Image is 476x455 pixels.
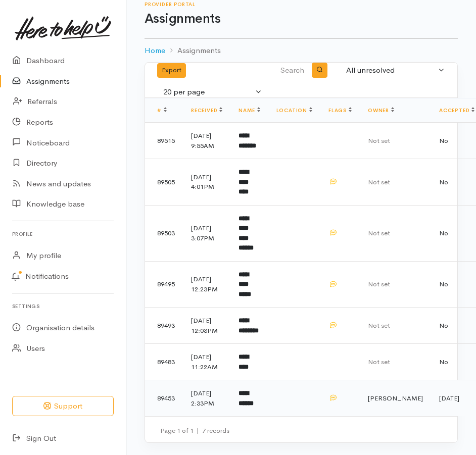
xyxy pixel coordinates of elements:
button: All unresolved [340,61,451,80]
small: Page 1 of 1 7 records [160,426,229,435]
a: Home [145,45,165,57]
td: [DATE] 12:23PM [183,261,230,308]
li: Assignments [165,45,221,57]
td: 89515 [145,123,183,159]
h1: Assignments [145,12,458,26]
td: 89503 [145,205,183,261]
a: Accepted [439,107,474,114]
span: No [439,358,448,366]
td: [DATE] 12:03PM [183,308,230,344]
a: # [157,107,167,114]
span: No [439,321,448,330]
td: 89495 [145,261,183,308]
a: Location [276,107,312,114]
span: Not set [368,280,390,288]
span: Not set [368,136,390,145]
button: Support [12,396,114,417]
td: [DATE] 4:01PM [183,159,230,206]
button: Export [157,63,186,78]
span: No [439,229,448,237]
td: [DATE] 2:33PM [183,380,230,417]
h6: Provider Portal [145,2,458,7]
a: Flags [328,107,352,114]
td: [DATE] 11:22AM [183,344,230,380]
div: All unresolved [346,65,436,76]
div: 20 per page [163,86,253,98]
h6: Settings [12,299,114,313]
span: [PERSON_NAME] [368,394,423,402]
td: [DATE] 9:55AM [183,123,230,159]
span: Not set [368,321,390,330]
span: Not set [368,178,390,186]
time: [DATE] [439,394,459,402]
td: [DATE] 3:07PM [183,205,230,261]
span: | [197,426,199,435]
td: 89505 [145,159,183,206]
td: 89453 [145,380,183,417]
td: 89493 [145,308,183,344]
td: 89483 [145,344,183,380]
a: Owner [368,107,394,114]
button: 20 per page [157,82,268,102]
a: Name [239,107,260,114]
span: No [439,280,448,288]
span: No [439,136,448,145]
span: Not set [368,229,390,237]
nav: breadcrumb [145,39,458,63]
span: Not set [368,358,390,366]
h6: Profile [12,227,114,241]
span: No [439,178,448,186]
a: Received [191,107,222,114]
input: Search [249,58,306,82]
